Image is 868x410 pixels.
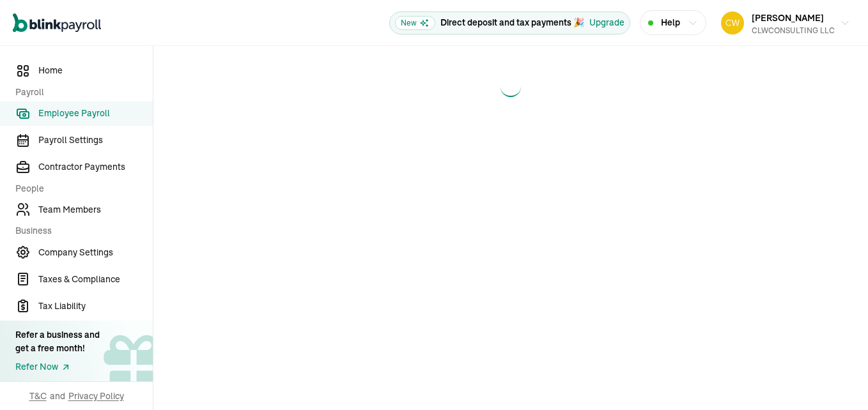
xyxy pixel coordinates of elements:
[38,107,153,120] span: Employee Payroll
[38,203,153,216] span: Team Members
[38,133,153,147] span: Payroll Settings
[29,390,47,402] span: T&C
[15,360,100,374] a: Refer Now
[752,25,835,36] div: CLWCONSULTING LLC
[38,273,153,286] span: Taxes & Compliance
[38,246,153,259] span: Company Settings
[589,16,624,29] button: Upgrade
[440,16,584,29] p: Direct deposit and tax payments 🎉
[640,10,706,35] button: Help
[38,64,153,77] span: Home
[716,7,855,39] button: [PERSON_NAME]CLWCONSULTING LLC
[661,16,680,29] span: Help
[15,86,145,99] span: Payroll
[13,4,101,42] nav: Global
[395,16,435,30] span: New
[15,224,145,238] span: Business
[15,328,100,355] div: Refer a business and get a free month!
[68,390,124,402] span: Privacy Policy
[38,300,153,313] span: Tax Liability
[38,160,153,174] span: Contractor Payments
[752,12,824,24] span: [PERSON_NAME]
[804,349,868,410] iframe: Chat Widget
[15,182,145,195] span: People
